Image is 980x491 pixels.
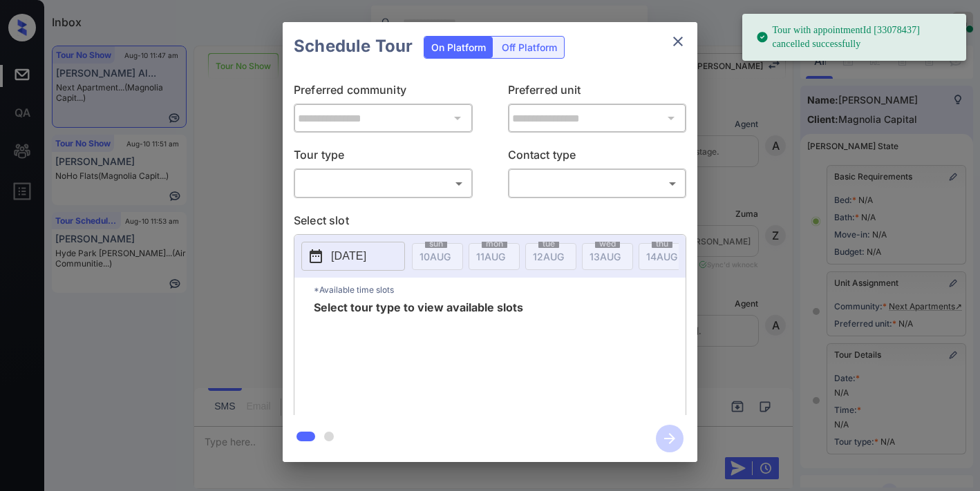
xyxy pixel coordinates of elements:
[283,22,424,70] h2: Schedule Tour
[301,242,405,271] button: [DATE]
[508,146,687,169] p: Contact type
[294,81,473,104] p: Preferred community
[314,302,523,412] span: Select tour type to view available slots
[756,18,955,57] div: Tour with appointmentId [33078437] cancelled successfully
[294,212,686,234] p: Select slot
[294,146,473,169] p: Tour type
[331,248,366,264] p: [DATE]
[508,81,687,104] p: Preferred unit
[424,37,493,58] div: On Platform
[495,37,564,58] div: Off Platform
[314,278,686,302] p: *Available time slots
[664,28,692,55] button: close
